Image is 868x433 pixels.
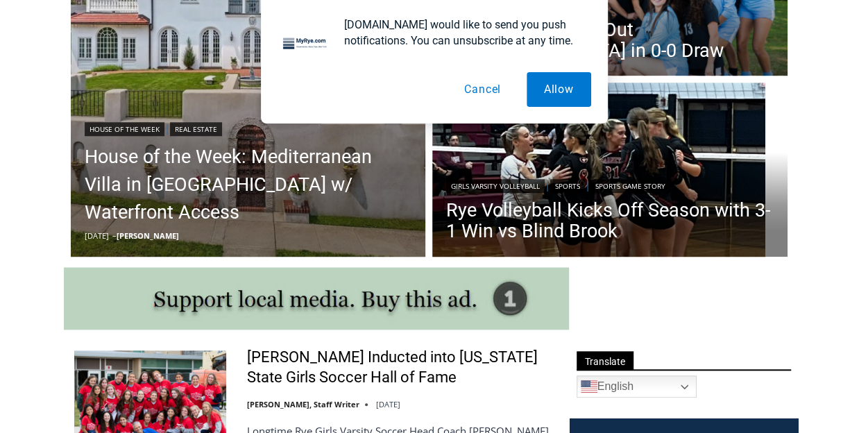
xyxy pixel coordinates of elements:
div: "clearly one of the favorites in the [GEOGRAPHIC_DATA] neighborhood" [143,87,204,166]
span: Intern @ [DOMAIN_NAME] [363,138,643,169]
span: Open Tues. - Sun. [PHONE_NUMBER] [4,143,136,196]
a: Intern @ [DOMAIN_NAME] [334,135,672,173]
a: Sports [550,179,585,193]
a: House of the Week: Mediterranean Villa in [GEOGRAPHIC_DATA] w/ Waterfront Access [85,143,412,226]
time: [DATE] [376,399,400,409]
a: Rye Volleyball Kicks Off Season with 3-1 Win vs Blind Brook [446,200,774,241]
div: "[PERSON_NAME] and I covered the [DATE] Parade, which was a really eye opening experience as I ha... [350,1,656,135]
img: en [581,378,597,395]
a: [PERSON_NAME] [117,230,179,241]
a: Real Estate [170,122,222,136]
time: [DATE] [85,230,109,241]
div: [DOMAIN_NAME] would like to send you push notifications. You can unsubscribe at any time. [333,17,591,49]
button: Cancel [447,72,518,107]
a: [PERSON_NAME] Inducted into [US_STATE] State Girls Soccer Hall of Fame [247,348,552,387]
div: | [85,119,412,136]
span: – [112,230,117,241]
img: notification icon [278,17,333,72]
a: Open Tues. - Sun. [PHONE_NUMBER] [1,139,139,173]
div: | | [446,176,774,193]
button: Allow [527,72,591,107]
a: English [577,375,697,398]
a: Girls Varsity Volleyball [446,179,545,193]
img: support local media, buy this ad [64,267,569,330]
a: Sports Game Story [590,179,670,193]
a: House of the Week [85,122,164,136]
span: Translate [577,351,633,370]
a: [PERSON_NAME], Staff Writer [247,399,359,409]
